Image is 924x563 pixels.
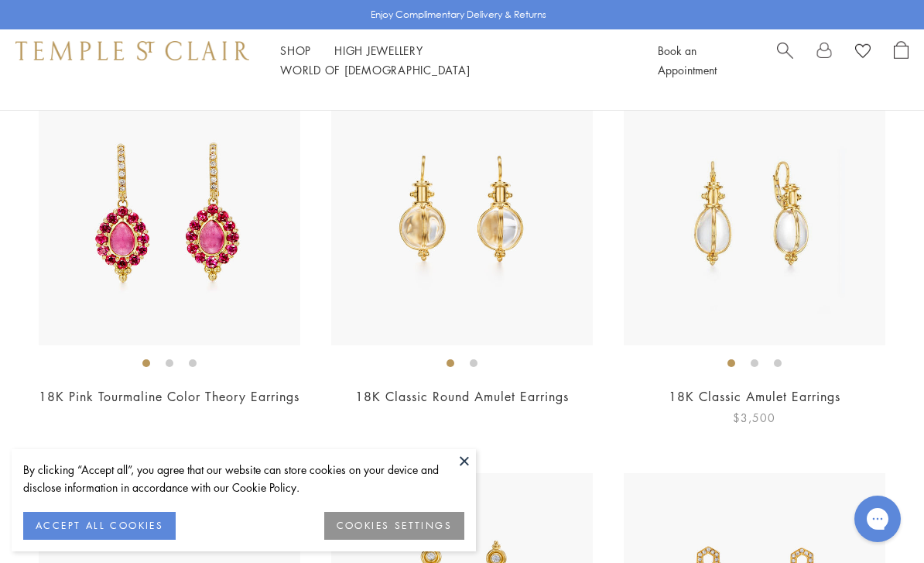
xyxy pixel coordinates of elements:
[855,41,871,64] a: View Wishlist
[733,409,775,427] span: $3,500
[669,388,840,405] a: 18K Classic Amulet Earrings
[15,41,249,60] img: Temple St. Clair
[39,84,300,345] img: 18K Pink Tourmaline & Ruby Color Theory Earrings
[23,461,464,496] div: By clicking “Accept all”, you agree that our website can store cookies on your device and disclos...
[39,388,299,405] a: 18K Pink Tourmaline Color Theory Earrings
[658,43,717,77] a: Book an Appointment
[23,512,176,540] button: ACCEPT ALL COOKIES
[777,41,793,80] a: Search
[280,43,311,58] a: ShopShop
[355,388,569,405] a: 18K Classic Round Amulet Earrings
[894,41,909,80] a: Open Shopping Bag
[331,84,593,345] img: 18K Classic Round Amulet Earrings
[847,490,909,548] iframe: Gorgias live chat messenger
[280,62,470,77] a: World of [DEMOGRAPHIC_DATA]World of [DEMOGRAPHIC_DATA]
[624,84,885,345] img: 18K Classic Amulet Earrings
[280,41,623,80] nav: Main navigation
[324,512,464,540] button: COOKIES SETTINGS
[371,7,546,22] p: Enjoy Complimentary Delivery & Returns
[334,43,423,58] a: High JewelleryHigh Jewellery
